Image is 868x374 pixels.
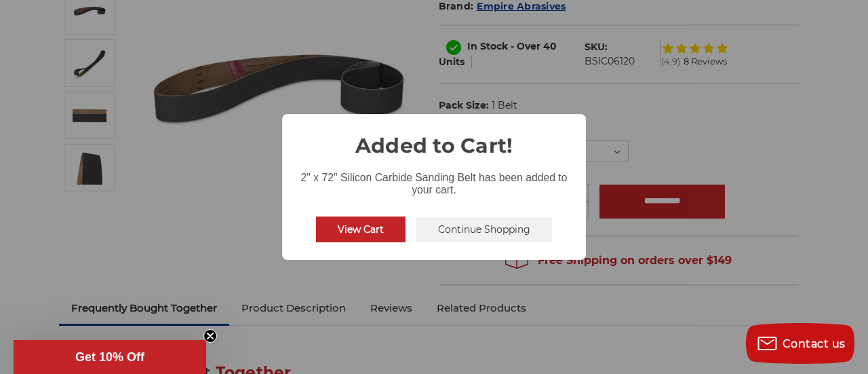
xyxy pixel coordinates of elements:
button: Close teaser [203,329,217,343]
div: 2" x 72" Silicon Carbide Sanding Belt has been added to your cart. [282,161,586,199]
button: Contact us [746,323,854,364]
span: Get 10% Off [75,350,144,364]
h2: Added to Cart! [282,114,586,161]
button: Continue Shopping [416,217,552,242]
span: Contact us [783,337,846,350]
button: View Cart [316,217,406,242]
